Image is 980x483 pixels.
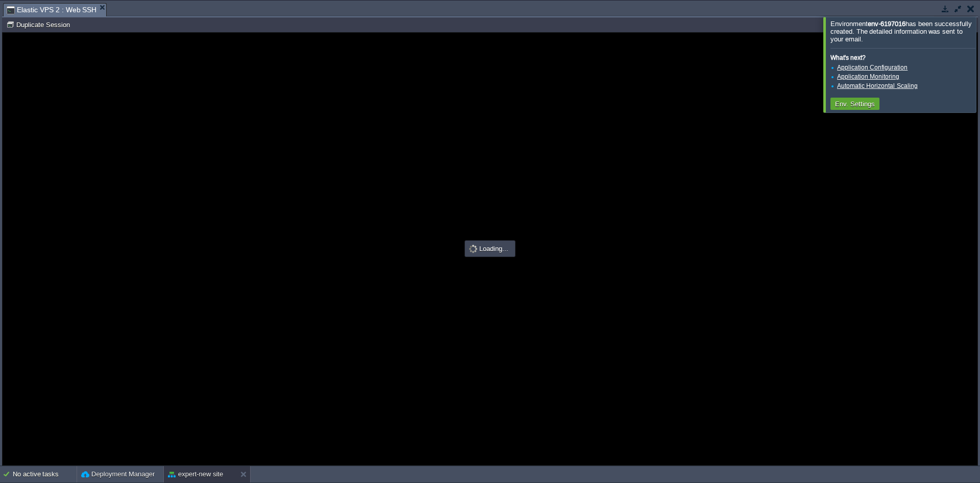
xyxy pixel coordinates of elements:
[832,99,878,108] button: Env. Settings
[837,64,908,71] a: Application Configuration
[837,82,918,89] a: Automatic Horizontal Scaling
[830,20,972,43] span: Environment has been successfully created. The detailed information was sent to your email.
[13,466,77,482] div: No active tasks
[168,469,223,479] button: expert-new site
[6,20,73,29] button: Duplicate Session
[7,4,96,16] span: Elastic VPS 2 : Web SSH
[837,73,899,80] a: Application Monitoring
[868,20,905,28] b: env-6197016
[830,54,866,61] b: What's next?
[466,242,514,256] div: Loading...
[81,469,155,479] button: Deployment Manager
